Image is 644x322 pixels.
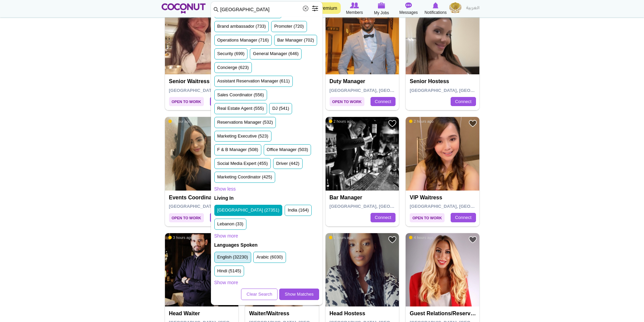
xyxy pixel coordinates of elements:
[410,78,477,84] h4: Senior hostess
[346,9,363,16] span: Members
[378,2,385,8] img: My Jobs
[371,213,396,222] a: Connect
[217,221,243,227] label: Lebanon (33)
[217,105,264,112] label: Real Estate Agent (555)
[330,311,397,317] h4: Head Hostess
[374,9,389,16] span: My Jobs
[169,97,204,106] span: Open to Work
[168,235,193,240] span: 3 hours ago
[214,185,236,192] a: Show less
[211,2,323,17] input: Search members by role or city
[425,9,447,16] span: Notifications
[405,2,412,8] img: Messages
[169,311,236,317] h4: Head Waiter
[217,78,290,84] label: Assistant Reservation Manager (611)
[214,279,238,286] a: Show more
[368,2,395,16] a: My Jobs My Jobs
[277,37,314,44] label: Bar Manager (702)
[256,254,283,261] label: Arabic (6030)
[217,254,248,261] label: English (32230)
[409,119,433,124] span: 2 hours ago
[214,242,319,249] h2: Languages Spoken
[217,133,268,140] label: Marketing Executive (523)
[463,2,483,15] a: العربية
[451,97,476,106] a: Connect
[214,195,319,202] h2: Living In
[469,236,477,244] a: Add to Favourites
[388,236,397,244] a: Add to Favourites
[210,97,235,106] a: Connect
[274,23,304,30] label: Promoter (720)
[279,289,319,300] a: Show Matches
[217,268,241,274] label: Hindi (5145)
[241,289,278,300] a: Clear Search
[169,78,236,84] h4: Senior Waitress
[169,204,265,209] span: [GEOGRAPHIC_DATA], [GEOGRAPHIC_DATA]
[169,88,265,93] span: [GEOGRAPHIC_DATA], [GEOGRAPHIC_DATA]
[410,204,506,209] span: [GEOGRAPHIC_DATA], [GEOGRAPHIC_DATA]
[341,2,368,16] a: Browse Members Members
[330,88,426,93] span: [GEOGRAPHIC_DATA], [GEOGRAPHIC_DATA]
[350,2,359,8] img: Browse Members
[410,88,506,93] span: [GEOGRAPHIC_DATA], [GEOGRAPHIC_DATA]
[451,213,476,222] a: Connect
[276,160,300,167] label: Driver (442)
[330,78,397,84] h4: Duty Manager
[395,2,422,16] a: Messages Messages
[307,2,341,14] a: Go Premium
[410,311,477,317] h4: Guest Relations/Reservation/ Social Media management
[169,195,236,201] h4: Events Coordinator
[422,2,449,16] a: Notifications Notifications
[214,232,238,239] a: Show more
[371,97,396,106] a: Connect
[217,147,258,153] label: F & B Manager (508)
[409,235,433,240] span: 4 hours ago
[329,235,353,240] span: 2 hours ago
[217,51,245,57] label: Security (699)
[217,119,273,126] label: Reservations Manager (532)
[169,213,204,222] span: Open to Work
[388,119,397,128] a: Add to Favourites
[249,311,316,317] h4: Waiter/Waitress
[329,119,353,124] span: 2 hours ago
[399,9,418,16] span: Messages
[162,3,206,14] img: Home
[217,37,269,44] label: Operations Manager (716)
[168,119,191,124] span: 1 hour ago
[330,195,397,201] h4: Bar Manager
[217,160,268,167] label: Social Media Expert (455)
[410,213,445,222] span: Open to Work
[217,207,280,214] label: [GEOGRAPHIC_DATA] (27351)
[217,92,264,98] label: Sales Coordinator (556)
[433,2,438,8] img: Notifications
[330,204,426,209] span: [GEOGRAPHIC_DATA], [GEOGRAPHIC_DATA]
[217,23,266,30] label: Brand ambassador (733)
[410,195,477,201] h4: VIP waitress
[469,119,477,128] a: Add to Favourites
[217,174,272,180] label: Marketing Coordinator (425)
[267,147,308,153] label: Office Manager (503)
[272,105,289,112] label: DJ (541)
[253,51,299,57] label: General Manager (646)
[288,207,309,214] label: India (164)
[210,213,235,222] a: Connect
[330,97,364,106] span: Open to Work
[217,65,249,71] label: Concierge (623)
